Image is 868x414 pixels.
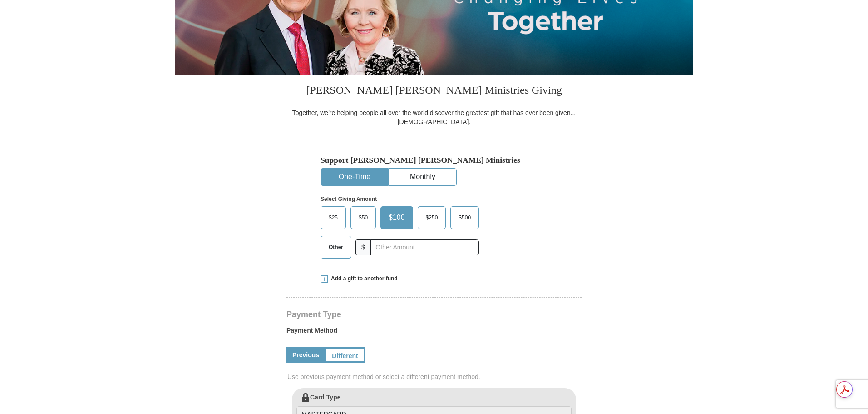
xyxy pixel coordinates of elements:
span: Add a gift to another fund [328,275,398,283]
h4: Payment Type [286,311,582,318]
span: $250 [421,211,443,224]
strong: Select Giving Amount [321,196,377,202]
span: $ [355,239,371,255]
div: Together, we're helping people all over the world discover the greatest gift that has ever been g... [286,108,582,126]
h3: [PERSON_NAME] [PERSON_NAME] Ministries Giving [286,75,582,108]
a: Previous [286,347,325,363]
button: Monthly [389,169,456,185]
h5: Support [PERSON_NAME] [PERSON_NAME] Ministries [321,155,547,165]
a: Different [325,347,365,363]
span: $100 [384,211,409,224]
span: Other [324,240,348,254]
span: Use previous payment method or select a different payment method. [287,372,582,381]
span: $500 [454,211,475,224]
span: $25 [324,211,342,224]
button: One-Time [321,169,388,185]
span: $50 [354,211,372,224]
label: Payment Method [286,326,582,339]
input: Other Amount [370,239,479,255]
